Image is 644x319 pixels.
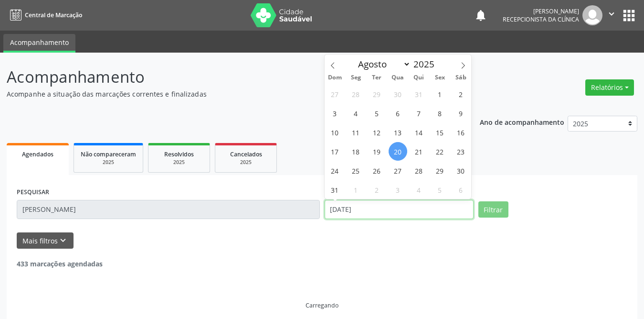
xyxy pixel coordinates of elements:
[155,159,203,166] div: 2025
[431,142,449,161] span: Agosto 22, 2025
[452,123,470,142] span: Agosto 16, 2025
[368,123,386,142] span: Agosto 12, 2025
[347,142,365,161] span: Agosto 18, 2025
[480,116,564,128] p: Ano de acompanhamento
[474,9,487,22] button: notifications
[347,123,365,142] span: Agosto 11, 2025
[17,232,74,249] button: Mais filtroskeyboard_arrow_down
[230,150,262,158] span: Cancelados
[17,200,320,219] input: Nome, CNS
[431,161,449,180] span: Agosto 29, 2025
[450,75,471,81] span: Sáb
[452,180,470,199] span: Setembro 6, 2025
[326,123,344,142] span: Agosto 10, 2025
[7,89,448,99] p: Acompanhe a situação das marcações correntes e finalizadas
[389,180,407,199] span: Setembro 3, 2025
[585,79,634,96] button: Relatórios
[164,150,194,158] span: Resolvidos
[368,180,386,199] span: Setembro 2, 2025
[389,161,407,180] span: Agosto 27, 2025
[452,104,470,122] span: Agosto 9, 2025
[503,7,579,15] div: [PERSON_NAME]
[7,7,82,23] a: Central de Marcação
[354,57,411,71] select: Month
[410,123,428,142] span: Agosto 14, 2025
[431,104,449,122] span: Agosto 8, 2025
[22,150,53,158] span: Agendados
[452,142,470,161] span: Agosto 23, 2025
[410,104,428,122] span: Agosto 7, 2025
[325,75,346,81] span: Dom
[408,75,429,81] span: Qui
[431,123,449,142] span: Agosto 15, 2025
[25,11,82,19] span: Central de Marcação
[410,142,428,161] span: Agosto 21, 2025
[58,235,68,246] i: keyboard_arrow_down
[582,5,602,25] img: img
[368,142,386,161] span: Agosto 19, 2025
[452,85,470,103] span: Agosto 2, 2025
[410,85,428,103] span: Julho 31, 2025
[602,5,621,25] button: 
[17,259,103,268] strong: 433 marcações agendadas
[7,65,448,89] p: Acompanhamento
[326,104,344,122] span: Agosto 3, 2025
[326,161,344,180] span: Agosto 24, 2025
[410,180,428,199] span: Setembro 4, 2025
[366,75,387,81] span: Ter
[389,142,407,161] span: Agosto 20, 2025
[326,142,344,161] span: Agosto 17, 2025
[478,201,508,218] button: Filtrar
[503,15,579,23] span: Recepcionista da clínica
[325,200,474,219] input: Selecione um intervalo
[81,150,136,158] span: Não compareceram
[345,75,366,81] span: Seg
[389,85,407,103] span: Julho 30, 2025
[326,180,344,199] span: Agosto 31, 2025
[3,34,75,53] a: Acompanhamento
[606,9,617,19] i: 
[621,7,637,24] button: apps
[389,104,407,122] span: Agosto 6, 2025
[326,85,344,103] span: Julho 27, 2025
[389,123,407,142] span: Agosto 13, 2025
[368,104,386,122] span: Agosto 5, 2025
[368,161,386,180] span: Agosto 26, 2025
[81,159,136,166] div: 2025
[347,180,365,199] span: Setembro 1, 2025
[347,104,365,122] span: Agosto 4, 2025
[347,161,365,180] span: Agosto 25, 2025
[429,75,450,81] span: Sex
[410,161,428,180] span: Agosto 28, 2025
[306,301,338,309] div: Carregando
[387,75,408,81] span: Qua
[17,185,49,200] label: PESQUISAR
[368,85,386,103] span: Julho 29, 2025
[452,161,470,180] span: Agosto 30, 2025
[431,85,449,103] span: Agosto 1, 2025
[411,58,442,70] input: Year
[222,159,270,166] div: 2025
[431,180,449,199] span: Setembro 5, 2025
[347,85,365,103] span: Julho 28, 2025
